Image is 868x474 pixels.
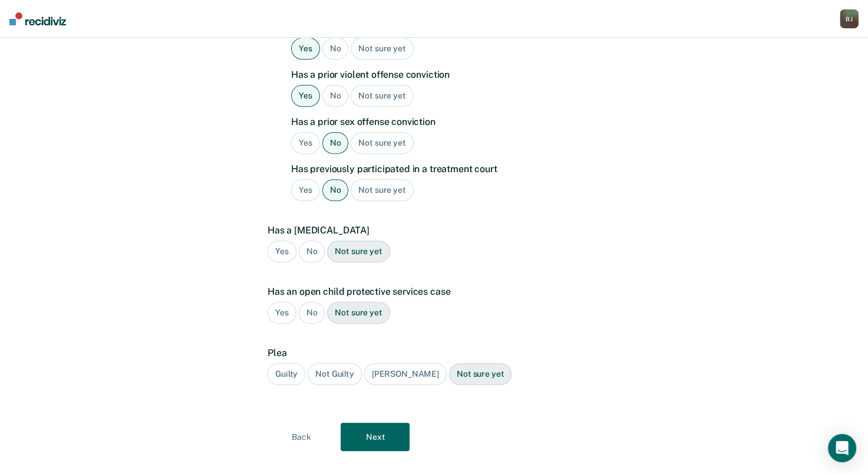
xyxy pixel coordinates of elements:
button: BJ [840,9,859,28]
div: Yes [291,179,320,201]
div: Not sure yet [351,38,413,60]
img: Recidiviz [9,12,66,25]
div: Not sure yet [327,302,390,324]
label: Plea [268,347,595,358]
div: Yes [291,132,320,154]
label: Has an open child protective services case [268,286,595,297]
label: Has a prior sex offense conviction [291,116,595,127]
div: Yes [291,38,320,60]
div: Guilty [268,363,305,385]
div: [PERSON_NAME] [364,363,447,385]
div: No [322,179,349,201]
button: Next [341,423,410,451]
label: Has previously participated in a treatment court [291,163,595,175]
div: Not sure yet [351,85,413,107]
div: No [299,302,325,324]
div: Yes [291,85,320,107]
div: B J [840,9,859,28]
div: Not sure yet [351,132,413,154]
div: No [299,241,325,262]
div: No [322,132,349,154]
div: Not Guilty [308,363,362,385]
div: No [322,38,349,60]
div: Open Intercom Messenger [828,434,856,462]
button: Back [267,423,336,451]
div: No [322,85,349,107]
div: Not sure yet [327,241,390,262]
div: Yes [268,302,296,324]
div: Not sure yet [351,179,413,201]
label: Has a prior violent offense conviction [291,69,595,80]
div: Yes [268,241,296,262]
label: Has a [MEDICAL_DATA] [268,225,595,236]
div: Not sure yet [449,363,511,385]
